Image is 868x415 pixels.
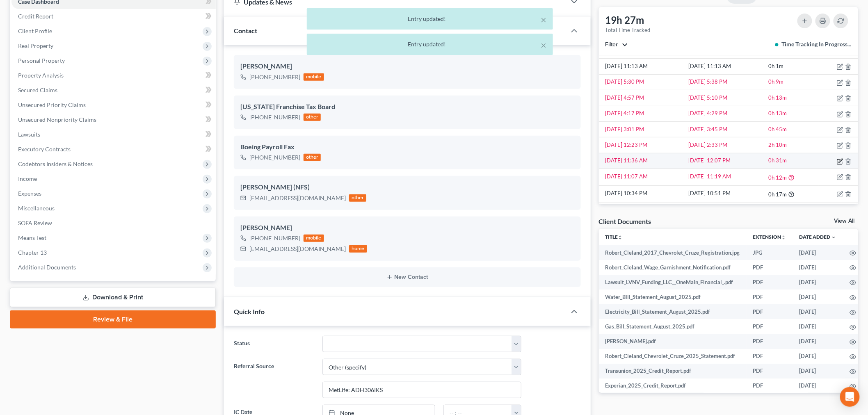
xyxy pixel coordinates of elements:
td: [DATE] [793,349,843,364]
span: Miscellaneous [18,205,55,212]
span: Lawsuits [18,131,40,138]
td: [DATE] 5:38 PM [687,74,767,90]
td: [DATE] 2:33 PM [687,137,767,153]
td: [DATE] 12:07 PM [687,153,767,169]
td: [DATE] [793,290,843,304]
span: Quick Info [234,308,265,315]
td: PDF [747,319,793,334]
a: Download & Print [10,288,216,307]
td: PDF [747,275,793,290]
td: [DATE] [793,245,843,260]
a: Review & File [10,310,216,328]
div: Entry updated! [313,15,546,23]
div: mobile [304,235,324,242]
div: [PHONE_NUMBER] [249,234,300,242]
td: [DATE] 4:17 PM [599,106,687,121]
a: Extensionunfold_more [753,234,786,240]
a: Unsecured Priority Claims [11,98,216,112]
div: Boeing Payroll Fax [240,142,574,152]
td: Robert_Cleland_2017_Chevrolet_Cruze_Registration.jpg [599,245,747,260]
td: PDF [747,304,793,319]
td: [DATE] 6:35 PM [687,203,767,219]
div: [EMAIL_ADDRESS][DOMAIN_NAME] [249,245,346,253]
td: [DATE] [793,319,843,334]
span: SOFA Review [18,219,52,226]
div: [PERSON_NAME] [240,223,574,233]
div: Entry updated! [313,40,546,48]
i: expand_more [831,235,836,240]
span: 0h 45m [769,126,787,132]
td: PDF [747,260,793,275]
td: Transunion_2025_Credit_Report.pdf [599,364,747,379]
div: [PERSON_NAME] (NFS) [240,182,574,192]
div: other [304,114,321,121]
td: PDF [747,364,793,379]
span: 0h 9m [769,78,784,85]
span: Chapter 13 [18,249,47,256]
td: [DATE] [793,364,843,379]
i: unfold_more [781,235,786,240]
td: [DATE] [793,260,843,275]
a: Secured Claims [11,83,216,98]
span: Expenses [18,190,41,197]
td: [DATE] [793,379,843,393]
td: Robert_Cleland_Chevrolet_Cruze_2025_Statement.pdf [599,349,747,364]
td: [PERSON_NAME].pdf [599,334,747,349]
td: Robert_Cleland_Wage_Garnishment_Notification.pdf [599,260,747,275]
div: [PHONE_NUMBER] [249,113,300,121]
div: mobile [304,73,324,81]
button: × [541,40,546,50]
span: 0h 17m [769,191,787,198]
a: Executory Contracts [11,142,216,157]
span: Property Analysis [18,72,64,79]
td: Electricity_Bill_Statement_August_2025.pdf [599,304,747,319]
span: 0h 12m [769,174,787,181]
td: [DATE] [793,275,843,290]
label: Status [230,336,318,352]
span: Executory Contracts [18,146,71,153]
div: Open Intercom Messenger [840,387,860,407]
td: [DATE] [793,334,843,349]
a: SOFA Review [11,216,216,230]
td: [DATE] 5:30 PM [599,74,687,90]
span: Personal Property [18,57,65,64]
a: Titleunfold_more [605,234,623,240]
td: [DATE] 5:10 PM [687,90,767,106]
td: Gas_Bill_Statement_August_2025.pdf [599,319,747,334]
span: 0h 1m [769,63,784,69]
td: PDF [747,290,793,304]
span: Additional Documents [18,264,76,271]
div: other [349,194,366,202]
td: [DATE] 6:24 PM [599,203,687,219]
td: PDF [747,379,793,393]
span: 2h 10m [769,141,787,148]
a: Unsecured Nonpriority Claims [11,112,216,127]
span: Codebtors Insiders & Notices [18,160,93,167]
span: Unsecured Priority Claims [18,101,86,108]
label: Referral Source [230,359,318,398]
button: × [541,15,546,25]
td: [DATE] 4:29 PM [687,106,767,121]
span: Unsecured Nonpriority Claims [18,116,96,123]
td: Experian_2025_Credit_Report.pdf [599,379,747,393]
a: Lawsuits [11,127,216,142]
div: other [304,154,321,161]
span: Secured Claims [18,87,57,93]
td: [DATE] 11:36 AM [599,153,687,169]
td: [DATE] 3:45 PM [687,121,767,137]
input: Other Referral Source [323,382,521,398]
span: Income [18,175,37,182]
td: [DATE] 11:13 AM [687,59,767,74]
div: [EMAIL_ADDRESS][DOMAIN_NAME] [249,194,346,202]
div: [US_STATE] Franchise Tax Board [240,102,574,112]
td: [DATE] 10:34 PM [599,186,687,203]
span: Means Test [18,234,46,241]
td: Lawsuit_LVNV_Funding_LLC__OneMain_Financial_.pdf [599,275,747,290]
div: Client Documents [599,217,651,226]
span: 0h 13m [769,94,787,101]
td: [DATE] 10:51 PM [687,186,767,203]
a: View All [834,218,855,224]
td: PDF [747,334,793,349]
td: [DATE] 11:07 AM [599,169,687,186]
div: home [349,245,367,253]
